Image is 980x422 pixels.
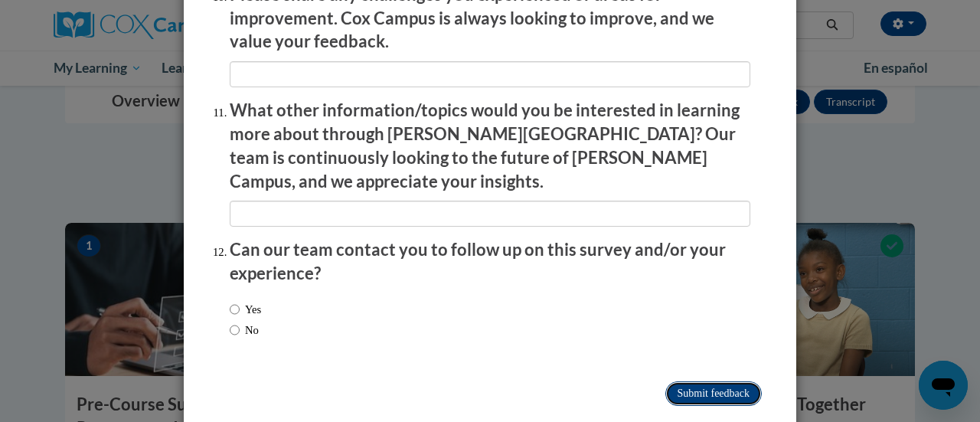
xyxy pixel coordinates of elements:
label: Yes [230,301,261,318]
input: Submit feedback [665,381,762,406]
input: No [230,322,240,339]
label: No [230,322,259,339]
p: Can our team contact you to follow up on this survey and/or your experience? [230,238,750,286]
p: What other information/topics would you be interested in learning more about through [PERSON_NAME... [230,99,750,193]
input: Yes [230,301,240,318]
